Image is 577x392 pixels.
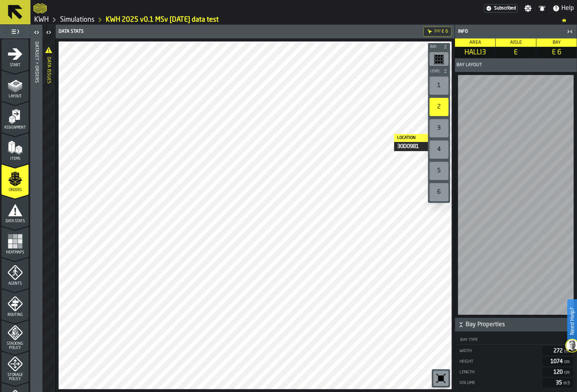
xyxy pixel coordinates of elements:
span: Heatmaps [2,250,29,255]
div: button-toolbar-undefined [428,139,450,160]
span: Aisle [510,40,522,45]
div: Hide filter [427,29,433,35]
header: Data Issues [43,25,54,392]
span: Orders [2,188,29,192]
label: button-toggle-Close me [564,27,575,36]
span: Items [2,157,29,161]
label: button-toggle-Help [549,4,577,13]
div: 6 [429,183,448,201]
span: Help [561,4,574,13]
header: Info [455,25,577,38]
li: menu Items [2,133,29,163]
li: menu Orders [2,164,29,194]
span: Level [429,69,442,73]
li: menu Stacking Policy [2,320,29,351]
span: Routing [2,313,29,317]
nav: Breadcrumb [33,15,574,24]
div: Volume [459,381,539,386]
div: button-toolbar-undefined [432,369,450,387]
span: 272 [553,348,571,354]
a: logo-header [33,2,47,15]
span: E 6 [538,48,575,57]
span: Assignment [2,126,29,130]
li: menu Assignment [2,102,29,132]
div: Height [459,359,539,364]
a: link-to-/wh/i/4fb45246-3b77-4bb5-b880-c337c3c5facb [34,16,49,24]
div: Data Issues [46,55,51,390]
div: button-toolbar-undefined [428,75,450,96]
div: button-toolbar-undefined [428,51,450,67]
div: Dataset > Orders [34,40,39,390]
div: button-toolbar-undefined [428,96,450,118]
div: StatList-item-Volume [459,378,573,387]
li: menu Routing [2,289,29,319]
label: button-toggle-Toggle Full Menu [2,26,29,37]
label: button-toggle-Open [43,26,54,40]
span: Area [469,40,481,45]
span: Bay Layout [456,62,482,68]
span: Bay Properties [466,320,575,329]
label: button-toggle-Open [31,26,42,40]
div: 2 [429,98,448,116]
span: Start [2,63,29,67]
li: menu Start [2,39,29,70]
div: 3 [429,119,448,137]
div: Data Stats [57,29,256,34]
div: button-toolbar-undefined [428,182,450,203]
svg: Reset zoom and position [435,372,447,384]
div: Menu Subscription [484,4,518,13]
div: Length [459,370,539,375]
button: button- [455,318,577,331]
li: menu Storage Policy [2,351,29,382]
span: 120 [553,370,571,375]
header: Dataset > Orders [30,25,42,392]
span: 1074 [550,359,571,364]
a: link-to-/wh/i/4fb45246-3b77-4bb5-b880-c337c3c5facb [60,16,94,24]
div: StatList-item-Height [459,357,573,366]
span: cm [564,370,570,375]
div: StatList-item-Width [459,346,573,355]
header: Data Stats [56,25,455,38]
span: Subscribed [494,6,516,11]
a: logo-header [60,372,103,387]
span: 35 [556,380,571,386]
li: menu Heatmaps [2,226,29,257]
li: menu Agents [2,258,29,288]
span: HALLI3 [456,48,494,57]
span: Bay [553,40,561,45]
div: button-toolbar-undefined [428,118,450,139]
label: button-toggle-Notifications [535,5,549,12]
li: menu Data Stats [2,195,29,226]
span: Stacking Policy [2,342,29,350]
li: menu Layout [2,70,29,101]
button: button- [428,67,450,75]
label: button-toggle-Settings [521,5,535,12]
label: Need Help? [568,300,576,343]
span: E [497,48,534,57]
span: cm [564,360,570,364]
div: Bay Type [459,338,566,343]
span: Storage Policy [2,373,29,381]
div: Bay [434,29,441,33]
button: button- [428,43,450,51]
span: Data Stats [2,219,29,223]
span: Layout [2,94,29,99]
div: 4 [429,140,448,159]
div: Info [456,29,564,34]
a: link-to-/wh/i/4fb45246-3b77-4bb5-b880-c337c3c5facb/simulations/e271d19a-c01a-46d8-87c6-81bde1c9db5a [106,16,219,24]
span: Bay [429,45,442,49]
span: m3 [563,381,570,386]
a: link-to-/wh/i/4fb45246-3b77-4bb5-b880-c337c3c5facb/settings/billing [484,4,518,13]
span: cm [564,349,570,354]
span: Agents [2,282,29,286]
div: 30D0981 [394,142,431,151]
span: E 6 [442,29,448,34]
div: button-toolbar-undefined [428,160,450,182]
div: Location [394,134,431,142]
div: Width [459,349,539,354]
div: 1 [429,76,448,95]
div: 5 [429,162,448,180]
div: StatList-item-Length [459,368,573,377]
div: RAW: 35055360 [459,378,573,387]
div: StatList-item-Bay Type [458,335,574,345]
